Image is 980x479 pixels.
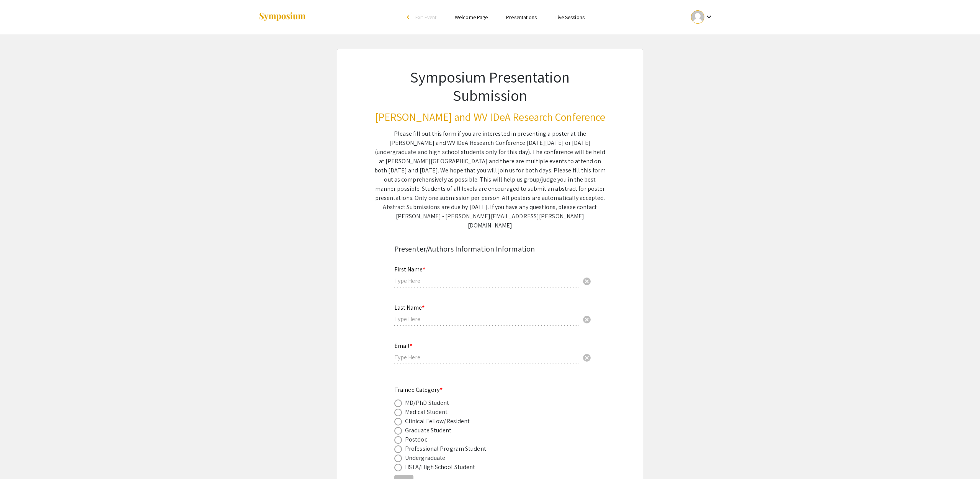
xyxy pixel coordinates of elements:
span: cancel [582,277,591,286]
input: Type Here [394,315,579,323]
iframe: Chat [6,445,33,473]
a: Presentations [506,14,537,21]
span: Exit Event [415,14,436,21]
input: Type Here [394,353,579,361]
a: Welcome Page [455,14,488,21]
div: Graduate Student [405,426,452,435]
mat-label: Trainee Category [394,386,443,394]
button: Clear [579,349,595,365]
span: cancel [582,353,591,362]
div: HSTA/High School Student [405,463,475,472]
h3: [PERSON_NAME] and WV IDeA Research Conference [374,110,606,123]
div: Please fill out this form if you are interested in presenting a poster at the [PERSON_NAME] and W... [374,129,606,230]
img: Symposium by ForagerOne [258,12,306,22]
button: Expand account dropdown [683,8,722,26]
div: Undergraduate [405,453,445,463]
div: Presenter/Authors Information Information [394,243,586,255]
mat-label: First Name [394,265,425,273]
mat-label: Last Name [394,304,425,312]
button: Clear [579,311,595,326]
div: Clinical Fellow/Resident [405,417,470,426]
div: Professional Program Student [405,444,486,453]
input: Type Here [394,277,579,285]
mat-label: Email [394,342,412,350]
div: Postdoc [405,435,427,444]
div: arrow_back_ios [407,15,412,19]
div: Medical Student [405,408,448,417]
h1: Symposium Presentation Submission [374,68,606,104]
mat-icon: Expand account dropdown [704,12,714,21]
div: MD/PhD Student [405,398,449,408]
a: Live Sessions [555,14,585,21]
button: Clear [579,273,595,288]
span: cancel [582,315,591,324]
